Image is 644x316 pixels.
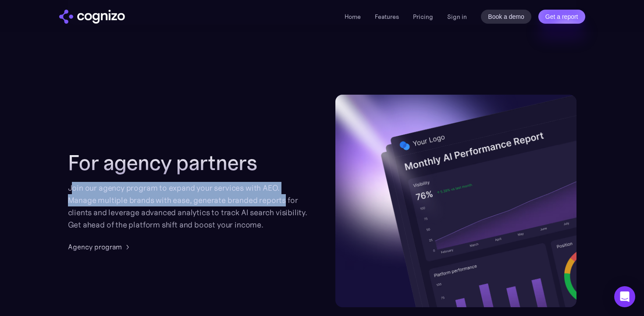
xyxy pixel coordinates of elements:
[538,10,585,24] a: Get a report
[59,10,125,24] a: home
[481,10,531,24] a: Book a demo
[614,286,635,307] div: Open Intercom Messenger
[68,241,132,252] a: Agency program
[59,10,125,24] img: cognizo logo
[345,13,361,21] a: Home
[447,11,467,22] a: Sign in
[68,241,122,252] div: Agency program
[413,13,433,21] a: Pricing
[375,13,399,21] a: Features
[68,182,309,231] div: Join our agency program to expand your services with AEO. Manage multiple brands with ease, gener...
[68,150,309,175] h2: For agency partners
